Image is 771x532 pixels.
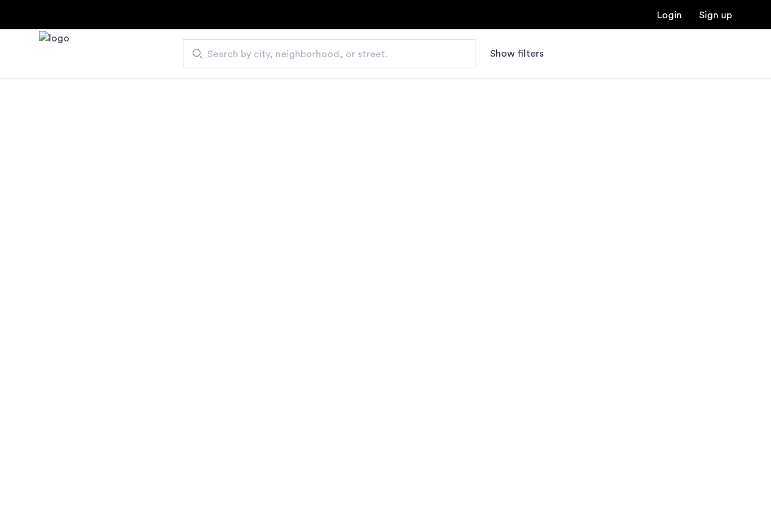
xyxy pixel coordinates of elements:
[490,46,544,61] button: Show or hide filters
[207,47,441,62] span: Search by city, neighborhood, or street.
[183,39,475,68] input: Apartment Search
[699,10,732,20] a: Registration
[39,31,69,77] img: logo
[657,10,682,20] a: Login
[39,31,69,77] a: Cazamio Logo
